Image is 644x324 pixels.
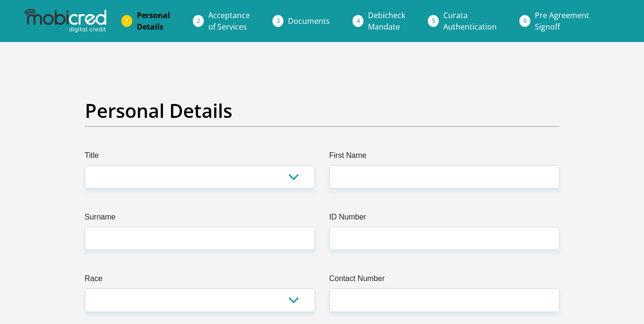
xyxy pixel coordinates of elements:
[527,6,597,36] a: Pre AgreementSignoff
[329,211,560,227] label: ID Number
[443,10,497,32] span: Curata Authentication
[280,11,337,31] a: Documents
[329,165,560,188] input: First Name
[329,227,560,250] input: ID Number
[436,6,504,36] a: CurataAuthentication
[85,99,560,122] h2: Personal Details
[368,10,405,32] span: Debicheck Mandate
[360,6,413,36] a: DebicheckMandate
[201,6,257,36] a: Acceptanceof Services
[329,288,560,312] input: Contact Number
[288,16,330,26] span: Documents
[137,10,170,32] span: Personal Details
[329,273,560,288] label: Contact Number
[535,10,589,32] span: Pre Agreement Signoff
[208,10,250,32] span: Acceptance of Services
[24,9,106,33] img: mobicred logo
[85,273,315,288] label: Race
[329,150,560,165] label: First Name
[85,150,315,165] label: Title
[85,227,315,250] input: Surname
[129,6,178,36] a: PersonalDetails
[85,211,315,227] label: Surname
